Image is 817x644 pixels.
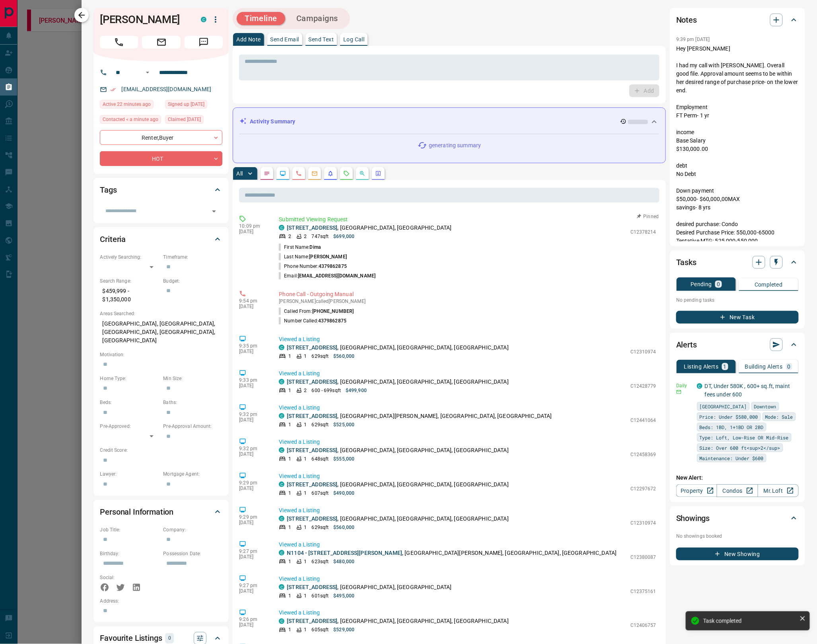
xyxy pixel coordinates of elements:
p: 1 [288,490,291,497]
p: $480,000 [333,558,354,565]
p: 1 [288,387,291,394]
p: $560,000 [333,353,354,360]
p: First Name: [279,244,321,251]
p: 9:32 pm [239,446,267,451]
p: Motivation: [100,351,222,358]
p: 9:27 pm [239,548,267,554]
svg: Listing Alerts [327,170,334,177]
p: Viewed a Listing [279,575,656,583]
p: $459,999 - $1,350,000 [100,285,159,306]
p: 0 [717,281,720,287]
span: [GEOGRAPHIC_DATA] [700,402,747,410]
p: Areas Searched: [100,310,222,317]
a: [STREET_ADDRESS] [287,515,337,522]
a: Mr.Loft [758,484,799,497]
p: 1 [304,353,307,360]
p: Mortgage Agent: [163,470,222,478]
p: 9:26 pm [239,617,267,623]
p: 2 [304,387,307,394]
button: Open [143,68,152,77]
p: 1 [288,353,291,360]
h2: Alerts [676,338,697,351]
div: Personal Information [100,502,222,521]
p: Viewed a Listing [279,369,656,378]
p: Job Title: [100,526,159,533]
a: [STREET_ADDRESS] [287,447,337,453]
button: New Showing [676,548,799,560]
div: condos.ca [279,516,284,521]
a: [EMAIL_ADDRESS][DOMAIN_NAME] [121,86,211,92]
p: New Alert: [676,474,799,482]
p: $525,000 [333,421,354,428]
p: Social: [100,574,159,581]
p: 9:32 pm [239,412,267,417]
p: Pre-Approval Amount: [163,423,222,430]
p: , [GEOGRAPHIC_DATA], [GEOGRAPHIC_DATA] [287,224,451,232]
p: C12297672 [630,485,656,492]
p: Viewed a Listing [279,335,656,343]
p: 0 [788,364,791,369]
p: , [GEOGRAPHIC_DATA], [GEOGRAPHIC_DATA], [GEOGRAPHIC_DATA] [287,617,509,626]
p: 1 [724,364,727,369]
p: 9:35 pm [239,343,267,349]
p: Listing Alerts [684,364,719,369]
p: C12406757 [630,622,656,629]
h2: Tasks [676,256,696,269]
div: condos.ca [279,584,284,590]
p: $560,000 [333,524,354,531]
a: DT, Under 580K , 600+ sq.ft, maint fees under 600 [705,383,790,398]
p: [DATE] [239,349,267,354]
p: 9:29 pm [239,480,267,486]
p: C12310974 [630,348,656,355]
div: condos.ca [279,447,284,453]
p: 1 [288,626,291,634]
div: Activity Summary [239,114,659,129]
button: Pinned [636,213,659,220]
p: C12378214 [630,228,656,236]
span: Type: Loft, Low-Rise OR Mid-Rise [700,433,789,441]
p: Called From: [279,308,354,315]
p: , [GEOGRAPHIC_DATA], [GEOGRAPHIC_DATA], [GEOGRAPHIC_DATA] [287,446,509,455]
h2: Personal Information [100,505,173,518]
span: Active 22 minutes ago [103,100,151,108]
div: condos.ca [279,225,284,230]
h2: Tags [100,183,117,196]
span: Call [100,36,138,49]
p: C12380087 [630,554,656,561]
button: Timeline [237,12,285,25]
h2: Criteria [100,233,126,246]
p: 648 sqft [312,455,329,463]
p: Viewed a Listing [279,472,656,480]
span: [PERSON_NAME] [309,254,347,260]
div: condos.ca [201,17,206,22]
p: , [GEOGRAPHIC_DATA], [GEOGRAPHIC_DATA], [GEOGRAPHIC_DATA] [287,378,509,386]
p: 629 sqft [312,353,329,360]
p: Birthday: [100,550,159,557]
p: Email: [279,272,375,279]
svg: Notes [264,170,270,177]
p: , [GEOGRAPHIC_DATA], [GEOGRAPHIC_DATA], [GEOGRAPHIC_DATA] [287,515,509,523]
span: Mode: Sale [765,413,793,421]
p: [DATE] [239,304,267,309]
p: Send Text [309,37,334,42]
p: [DATE] [239,554,267,560]
p: No pending tasks [676,294,799,306]
p: 747 sqft [312,233,329,240]
p: Company: [163,526,222,533]
p: 607 sqft [312,490,329,497]
a: [STREET_ADDRESS] [287,413,337,419]
p: , [GEOGRAPHIC_DATA], [GEOGRAPHIC_DATA], [GEOGRAPHIC_DATA] [287,343,509,352]
p: Phone Call - Outgoing Manual [279,290,656,299]
p: Activity Summary [250,117,295,126]
p: $495,000 [333,592,354,599]
p: Actively Searching: [100,254,159,261]
p: Address: [100,597,222,605]
p: 629 sqft [312,524,329,531]
div: HOT [100,151,222,166]
a: Condos [717,484,758,497]
p: 623 sqft [312,558,329,565]
div: condos.ca [279,413,284,419]
p: Pre-Approved: [100,423,159,430]
div: Mon Nov 28 2022 [165,115,222,126]
p: Timeframe: [163,254,222,261]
